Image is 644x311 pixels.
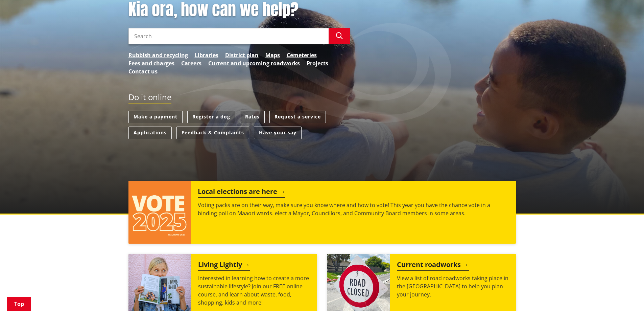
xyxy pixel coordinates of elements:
[198,187,285,198] h2: Local elections are here
[128,181,191,244] img: Vote 2025
[128,59,174,67] a: Fees and charges
[397,261,469,271] h2: Current roadworks
[198,274,310,307] p: Interested in learning how to create a more sustainable lifestyle? Join our FREE online course, a...
[181,59,201,67] a: Careers
[269,111,326,123] a: Request a service
[176,127,249,139] a: Feedback & Complaints
[307,59,328,67] a: Projects
[613,283,637,307] iframe: Messenger Launcher
[240,111,265,123] a: Rates
[128,181,516,244] a: Local elections are here Voting packs are on their way, make sure you know where and how to vote!...
[128,51,188,59] a: Rubbish and recycling
[128,92,171,104] h2: Do it online
[265,51,280,59] a: Maps
[187,111,235,123] a: Register a dog
[128,28,329,44] input: Search input
[254,127,302,139] a: Have your say
[287,51,317,59] a: Cemeteries
[225,51,259,59] a: District plan
[7,297,31,311] a: Top
[128,67,158,75] a: Contact us
[208,59,300,67] a: Current and upcoming roadworks
[128,127,172,139] a: Applications
[195,51,218,59] a: Libraries
[397,274,509,298] p: View a list of road roadworks taking place in the [GEOGRAPHIC_DATA] to help you plan your journey.
[128,111,183,123] a: Make a payment
[198,261,250,271] h2: Living Lightly
[198,201,509,217] p: Voting packs are on their way, make sure you know where and how to vote! This year you have the c...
